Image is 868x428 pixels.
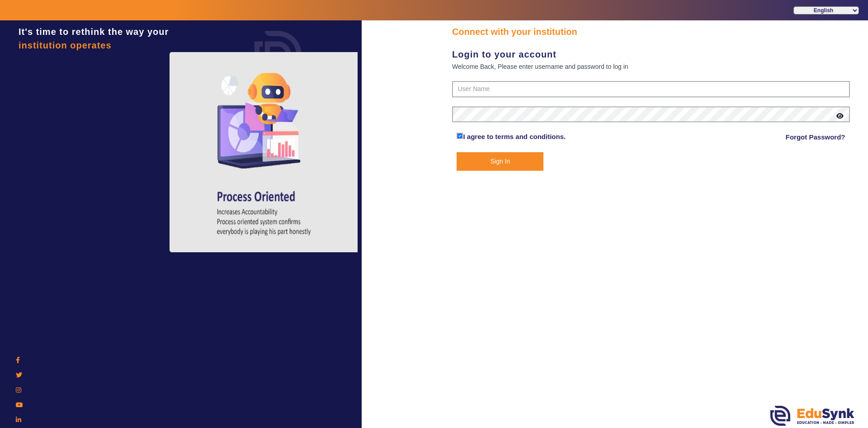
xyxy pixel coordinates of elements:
[19,40,112,50] span: institution operates
[170,52,359,252] img: login4.png
[244,20,312,88] img: login.png
[452,25,850,38] div: Connect with your institution
[463,133,566,140] a: I agree to terms and conditions.
[770,406,854,426] img: edusynk.png
[19,27,169,37] span: It's time to rethink the way your
[452,81,850,97] input: User Name
[452,48,850,61] div: Login to your account
[457,152,543,171] button: Sign In
[452,61,850,72] div: Welcome Back, Please enter username and password to log in
[786,132,845,143] a: Forgot Password?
